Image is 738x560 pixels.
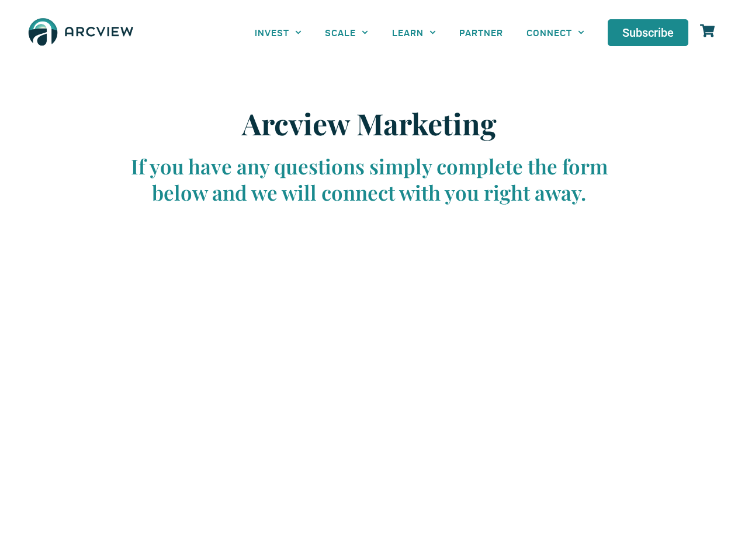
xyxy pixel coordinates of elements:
div: If you have any questions simply complete the form below and we will connect with you right away. [118,153,621,206]
a: INVEST [243,19,313,45]
a: SCALE [313,19,380,45]
a: Subscribe [608,19,688,46]
a: PARTNER [448,19,515,45]
nav: Menu [243,19,596,45]
h2: Arcview Marketing [118,106,621,141]
a: CONNECT [515,19,596,45]
span: Subscribe [622,27,674,38]
img: The Arcview Group [23,12,138,54]
a: LEARN [380,19,448,45]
